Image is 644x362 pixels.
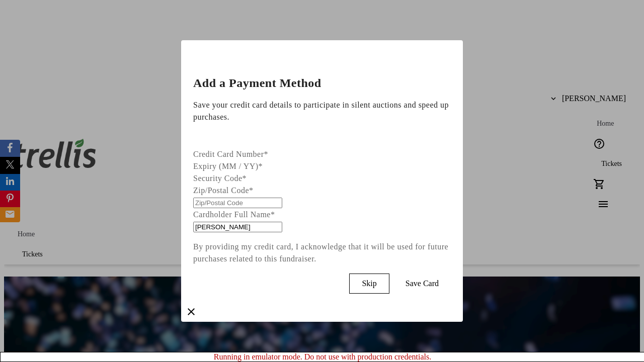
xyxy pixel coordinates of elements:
input: Card Holder Name [193,222,282,232]
button: Skip [349,274,389,294]
p: Save your credit card details to participate in silent auctions and speed up purchases. [193,99,451,123]
label: Expiry (MM / YY)* [193,162,263,170]
button: Save Card [393,274,451,294]
button: close [181,302,201,322]
span: Skip [362,279,376,288]
label: Zip/Postal Code* [193,186,254,195]
span: Save Card [406,279,439,288]
label: Security Code* [193,174,247,183]
h2: Add a Payment Method [193,77,451,89]
p: By providing my credit card, I acknowledge that it will be used for future purchases related to t... [193,241,451,265]
label: Cardholder Full Name* [193,210,275,219]
label: Credit Card Number* [193,150,268,158]
input: Zip/Postal Code [193,198,282,208]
